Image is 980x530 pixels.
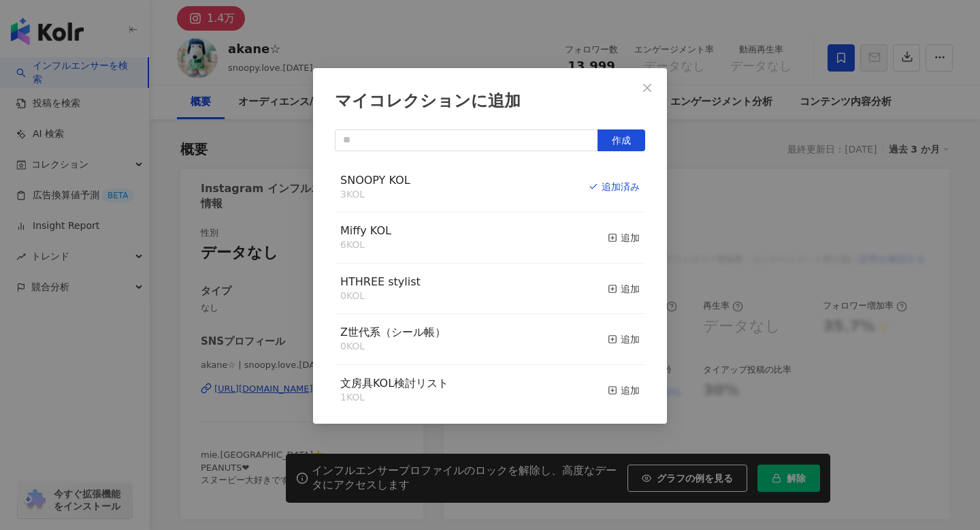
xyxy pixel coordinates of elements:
div: 追加済み [589,179,640,194]
button: 作成 [598,129,645,151]
a: SNOOPY KOL [340,175,410,186]
span: Z世代系（シール帳） [340,326,446,339]
span: HTHREE stylist [340,275,421,288]
a: Z世代系（シール帳） [340,327,446,338]
button: 追加 [608,376,640,405]
div: 追加 [608,230,640,245]
div: 追加 [608,383,640,398]
div: マイコレクションに追加 [335,90,645,113]
div: 3 KOL [340,188,410,202]
a: Miffy KOL [340,225,391,236]
div: 追加 [608,281,640,296]
span: close [642,82,653,93]
div: 1 KOL [340,391,448,405]
span: Miffy KOL [340,224,391,237]
div: 6 KOL [340,238,391,252]
a: 文房具KOL検討リスト [340,378,448,389]
a: HTHREE stylist [340,277,421,287]
span: 作成 [612,135,631,146]
button: 追加 [608,325,640,354]
div: 追加 [608,332,640,347]
button: Close [634,74,661,102]
div: 0 KOL [340,340,446,354]
div: 0 KOL [340,290,421,303]
span: SNOOPY KOL [340,174,410,187]
button: 追加済み [589,173,640,202]
button: 追加 [608,275,640,303]
button: 追加 [608,223,640,252]
span: 文房具KOL検討リスト [340,377,448,390]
